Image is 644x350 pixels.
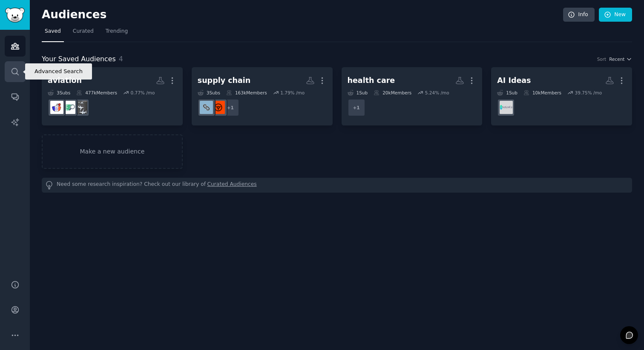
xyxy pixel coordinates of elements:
[425,90,449,96] div: 5.24 % /mo
[48,75,82,86] div: aviation
[5,8,25,23] img: GummySearch logo
[103,25,131,42] a: Trending
[192,67,333,125] a: supply chain3Subs163kMembers1.79% /mo+1logisticssupplychain
[119,55,123,63] span: 4
[342,67,483,125] a: health care1Sub20kMembers5.24% /mo+1
[62,101,75,114] img: jobboardsearch
[280,90,305,96] div: 1.79 % /mo
[575,90,602,96] div: 39.75 % /mo
[207,181,257,190] a: Curated Audiences
[497,75,531,86] div: AI Ideas
[500,101,513,114] img: NextGenAITool
[491,67,632,125] a: AI Ideas1Sub10kMembers39.75% /moNextGenAITool
[348,75,395,86] div: health care
[48,90,70,96] div: 3 Sub s
[609,56,632,62] button: Recent
[200,101,213,114] img: supplychain
[42,67,183,125] a: aviation3Subs477kMembers0.77% /moPrivateJetChartersjobboardsearchAskNYC
[226,90,267,96] div: 163k Members
[597,56,607,62] div: Sort
[523,90,561,96] div: 10k Members
[348,90,368,96] div: 1 Sub
[74,101,87,114] img: PrivateJetCharters
[599,8,632,22] a: New
[76,90,117,96] div: 477k Members
[42,8,563,22] h2: Audiences
[73,28,94,35] span: Curated
[563,8,595,22] a: Info
[42,54,116,65] span: Your Saved Audiences
[348,99,365,117] div: + 1
[609,56,624,62] span: Recent
[198,90,220,96] div: 3 Sub s
[198,75,251,86] div: supply chain
[42,178,632,193] div: Need some research inspiration? Check out our library of
[45,28,61,35] span: Saved
[106,28,128,35] span: Trending
[374,90,411,96] div: 20k Members
[130,90,155,96] div: 0.77 % /mo
[50,101,63,114] img: AskNYC
[221,99,239,117] div: + 1
[497,90,517,96] div: 1 Sub
[42,134,183,169] a: Make a new audience
[42,25,64,42] a: Saved
[70,25,97,42] a: Curated
[212,101,225,114] img: logistics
